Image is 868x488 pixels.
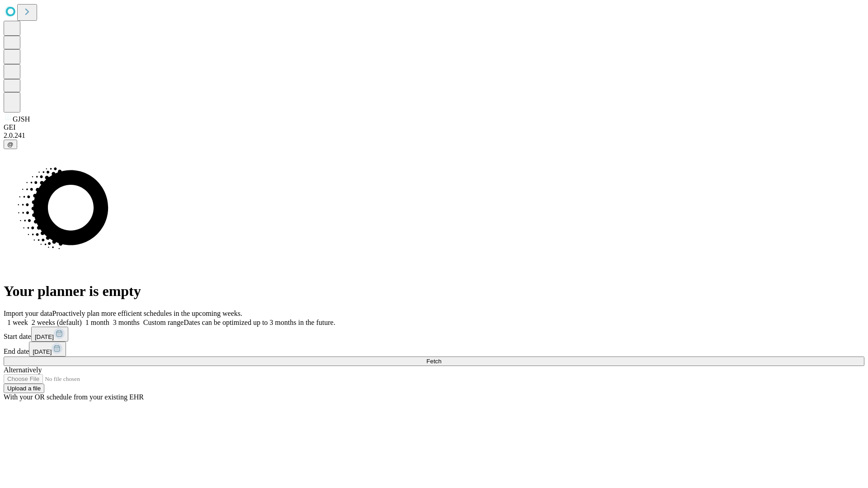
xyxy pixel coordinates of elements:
span: GJSH [13,115,30,123]
button: @ [4,140,17,149]
div: GEI [4,123,864,131]
span: [DATE] [35,333,54,340]
span: Proactively plan more efficient schedules in the upcoming weeks. [52,310,242,317]
div: End date [4,342,864,357]
span: Dates can be optimized up to 3 months in the future. [184,319,335,326]
span: Fetch [426,358,441,365]
span: [DATE] [33,348,52,355]
span: @ [7,141,14,148]
span: 2 weeks (default) [32,319,82,326]
button: Upload a file [4,384,44,393]
button: [DATE] [31,327,68,342]
span: With your OR schedule from your existing EHR [4,393,144,401]
h1: Your planner is empty [4,283,864,300]
div: 2.0.241 [4,131,864,140]
span: Alternatively [4,366,42,374]
span: Import your data [4,310,52,317]
button: Fetch [4,357,864,366]
span: 1 week [7,319,28,326]
span: 1 month [85,319,109,326]
div: Start date [4,327,864,342]
button: [DATE] [29,342,66,357]
span: 3 months [113,319,140,326]
span: Custom range [143,319,184,326]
